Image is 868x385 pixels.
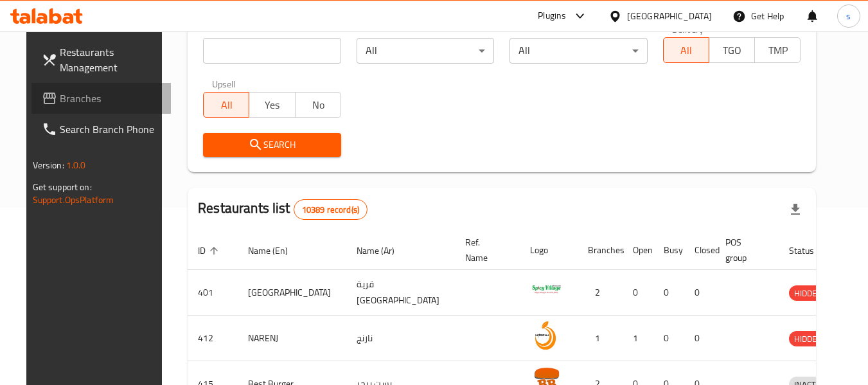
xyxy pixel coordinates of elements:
[780,194,811,225] div: Export file
[578,270,623,316] td: 2
[669,41,704,60] span: All
[238,270,346,316] td: [GEOGRAPHIC_DATA]
[203,38,341,64] input: Search for restaurant name or ID..
[709,37,755,63] button: TGO
[60,91,161,106] span: Branches
[60,44,161,75] span: Restaurants Management
[294,204,367,216] span: 10389 record(s)
[248,243,305,258] span: Name (En)
[684,231,715,270] th: Closed
[346,270,455,316] td: قرية [GEOGRAPHIC_DATA]
[357,243,411,258] span: Name (Ar)
[198,199,368,220] h2: Restaurants list
[578,231,623,270] th: Branches
[725,235,763,265] span: POS group
[198,243,222,258] span: ID
[509,38,648,64] div: All
[623,316,653,361] td: 1
[209,96,244,114] span: All
[31,83,172,114] a: Branches
[33,179,92,195] span: Get support on:
[627,9,712,23] div: [GEOGRAPHIC_DATA]
[684,270,715,316] td: 0
[653,316,684,361] td: 0
[238,316,346,361] td: NARENJ
[754,37,801,63] button: TMP
[714,41,750,60] span: TGO
[672,24,704,33] label: Delivery
[301,96,336,114] span: No
[530,319,562,352] img: NARENJ
[530,274,562,306] img: Spicy Village
[203,92,249,118] button: All
[188,316,238,361] td: 412
[357,38,495,64] div: All
[684,316,715,361] td: 0
[578,316,623,361] td: 1
[789,243,831,258] span: Status
[789,332,828,346] span: HIDDEN
[66,157,86,174] span: 1.0.0
[653,231,684,270] th: Busy
[60,121,161,137] span: Search Branch Phone
[33,157,64,174] span: Version:
[623,270,653,316] td: 0
[465,235,504,265] span: Ref. Name
[31,37,172,83] a: Restaurants Management
[188,270,238,316] td: 401
[294,199,368,220] div: Total records count
[31,114,172,145] a: Search Branch Phone
[213,137,331,153] span: Search
[346,316,455,361] td: نارنج
[846,9,851,23] span: s
[254,96,290,114] span: Yes
[520,231,578,270] th: Logo
[663,37,709,63] button: All
[789,286,828,301] span: HIDDEN
[249,92,295,118] button: Yes
[760,41,795,60] span: TMP
[789,331,828,346] div: HIDDEN
[538,8,566,24] div: Plugins
[203,133,341,157] button: Search
[212,79,236,88] label: Upsell
[653,270,684,316] td: 0
[295,92,341,118] button: No
[33,192,114,208] a: Support.OpsPlatform
[623,231,653,270] th: Open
